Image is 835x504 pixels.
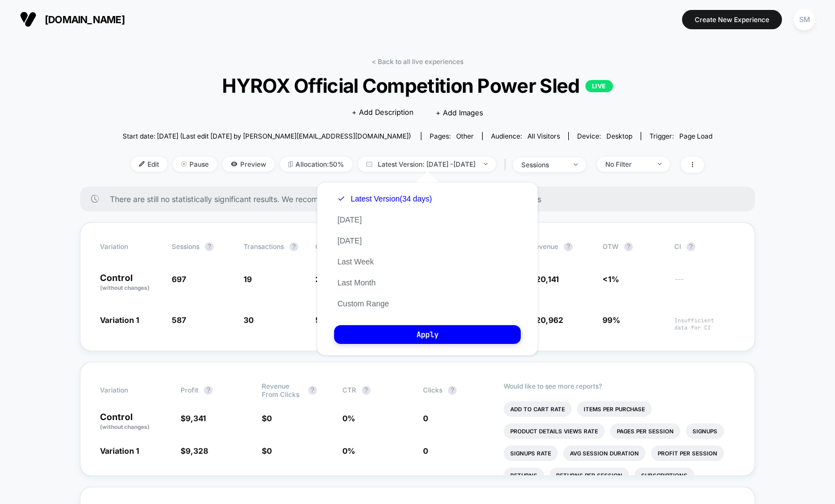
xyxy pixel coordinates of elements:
[342,446,355,455] span: 0 %
[568,132,641,140] span: Device:
[521,161,566,169] div: sessions
[17,10,128,28] button: [DOMAIN_NAME]
[423,413,428,423] span: 0
[280,157,352,172] span: Allocation: 50%
[577,401,652,417] li: Items Per Purchase
[658,163,662,165] img: end
[649,132,712,140] div: Trigger:
[100,412,170,431] p: Control
[173,157,217,172] span: Pause
[527,132,560,140] span: All Visitors
[674,242,735,251] span: CI
[358,157,496,172] span: Latest Version: [DATE] - [DATE]
[181,161,187,167] img: end
[603,315,620,325] span: 99%
[172,315,186,325] span: 587
[682,10,782,29] button: Create New Experience
[504,401,572,417] li: Add To Cart Rate
[131,157,167,172] span: Edit
[334,257,377,267] button: Last Week
[100,242,161,251] span: Variation
[501,157,513,173] span: |
[334,325,521,344] button: Apply
[100,382,161,399] span: Variation
[267,446,272,455] span: 0
[334,278,379,288] button: Last Month
[362,386,371,395] button: ?
[100,284,150,291] span: (without changes)
[549,468,629,483] li: Returns Per Session
[334,299,392,309] button: Custom Range
[334,194,435,204] button: Latest Version(34 days)
[244,274,252,284] span: 19
[244,242,284,251] span: Transactions
[436,108,483,117] span: + Add Images
[100,315,139,325] span: Variation 1
[679,132,712,140] span: Page Load
[610,423,680,439] li: Pages Per Session
[603,242,663,251] span: OTW
[635,468,694,483] li: Subscriptions
[574,163,578,166] img: end
[624,242,633,251] button: ?
[504,445,558,461] li: Signups Rate
[448,386,457,395] button: ?
[223,157,274,172] span: Preview
[790,8,818,31] button: SM
[152,74,683,97] span: HYROX Official Competition Power Sled
[262,413,272,423] span: $
[605,160,649,168] div: No Filter
[186,413,206,423] span: 9,341
[181,413,206,423] span: $
[205,242,214,251] button: ?
[45,14,125,25] span: [DOMAIN_NAME]
[20,11,36,28] img: Visually logo
[262,446,272,455] span: $
[334,215,365,225] button: [DATE]
[504,468,544,483] li: Returns
[491,132,560,140] div: Audience:
[288,161,293,167] img: rebalance
[504,423,605,439] li: Product Details Views Rate
[430,132,474,140] div: Pages:
[484,163,488,165] img: end
[244,315,253,325] span: 30
[674,317,735,331] span: Insufficient data for CI
[262,382,303,399] span: Revenue From Clicks
[423,446,428,455] span: 0
[564,242,573,251] button: ?
[172,242,199,251] span: Sessions
[334,236,365,246] button: [DATE]
[186,446,208,455] span: 9,328
[686,242,695,251] button: ?
[456,132,474,140] span: other
[100,446,139,455] span: Variation 1
[342,413,355,423] span: 0 %
[139,161,145,167] img: edit
[204,386,213,395] button: ?
[110,194,733,204] span: There are still no statistically significant results. We recommend waiting a few more days . Time...
[100,273,161,292] p: Control
[423,386,442,394] span: Clicks
[504,382,735,390] p: Would like to see more reports?
[686,423,724,439] li: Signups
[352,107,414,118] span: + Add Description
[603,274,619,284] span: <1%
[674,276,735,292] span: ---
[181,446,208,455] span: $
[342,386,356,394] span: CTR
[308,386,317,395] button: ?
[181,386,198,394] span: Profit
[585,80,613,92] p: LIVE
[794,9,815,30] div: SM
[372,57,463,66] a: < Back to all live experiences
[289,242,298,251] button: ?
[606,132,632,140] span: desktop
[366,161,372,167] img: calendar
[172,274,186,284] span: 697
[267,413,272,423] span: 0
[563,445,646,461] li: Avg Session Duration
[536,315,563,325] span: 20,962
[100,423,150,430] span: (without changes)
[651,445,724,461] li: Profit Per Session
